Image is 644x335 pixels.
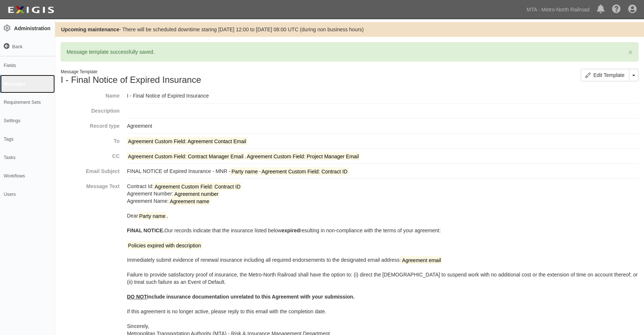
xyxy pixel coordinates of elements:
mark: Agreement email [401,256,442,264]
u: DO NOT [127,294,147,300]
a: MTA - Metro-North Railroad [523,2,593,17]
i: Help Center - Complianz [612,5,621,14]
b: FINAL NOTICE. [127,228,164,233]
dt: Message Text [61,179,120,190]
dd: , [127,149,638,164]
dt: CC [61,149,120,160]
mark: Agreement Custom Field: Agreement Contact Email [127,137,247,145]
dd: I - Final Notice of Expired Insurance [127,88,638,103]
span: × [628,48,633,56]
div: - There will be scheduled downtime staring [DATE] 12:00 to [DATE] 08:00 UTC (during non business ... [55,26,644,33]
mark: Party name [138,212,166,220]
mark: Party name [230,167,259,176]
dd: FINAL NOTICE of Expired Insurance - MNR - - [127,164,638,179]
mark: Agreement Custom Field: Contract ID [261,167,348,176]
mark: Agreement Custom Field: Contract Manager Email [127,152,244,161]
b: expired [282,228,300,233]
b: include insurance documentation unrelated to this Agreement with your submission. [127,294,354,300]
mark: Agreement Custom Field: Contract ID [153,183,241,191]
button: Close [628,48,633,56]
b: Upcoming maintenance [61,27,119,32]
dt: To [61,134,120,145]
mark: Agreement number [173,190,219,198]
mark: Agreement Custom Field: Project Manager Email [246,152,360,161]
strong: Administration [14,25,50,31]
h1: I - Final Notice of Expired Insurance [61,75,344,85]
mark: Policies expired with description [127,241,202,250]
div: Message Template [61,69,344,75]
dt: Name [61,88,120,99]
dd: Agreement [127,119,638,134]
dt: Record type [61,119,120,130]
dt: Description [61,103,120,114]
p: Message template successfully saved. [67,48,633,56]
a: Edit Template [581,69,629,81]
dt: Email Subject [61,164,120,175]
img: logo-5460c22ac91f19d4615b14bd174203de0afe785f0fc80cf4dbbc73dc1793850b.png [6,3,56,17]
mark: Agreement name [169,197,210,205]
